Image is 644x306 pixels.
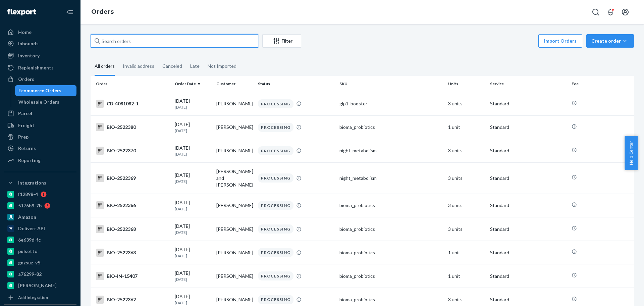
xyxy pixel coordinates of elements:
[445,92,487,115] td: 3 units
[214,92,255,115] td: [PERSON_NAME]
[18,145,36,152] div: Returns
[4,50,76,61] a: Inventory
[175,128,211,134] p: [DATE]
[490,202,566,209] p: Standard
[4,294,76,302] a: Add Integration
[175,270,211,282] div: [DATE]
[96,296,169,304] div: BIO-2522362
[172,76,214,92] th: Order Date
[18,214,36,220] div: Amazon
[258,146,293,155] div: PROCESSING
[4,177,76,188] button: Integrations
[4,27,76,38] a: Home
[4,200,76,211] a: 5176b9-7b
[214,162,255,194] td: [PERSON_NAME] and [PERSON_NAME]
[18,202,42,209] div: 5176b9-7b
[258,295,293,304] div: PROCESSING
[18,191,38,198] div: f12898-4
[258,201,293,210] div: PROCESSING
[214,241,255,264] td: [PERSON_NAME]
[4,62,76,73] a: Replenishments
[18,248,38,255] div: pulsetto
[175,293,211,306] div: [DATE]
[18,87,61,94] div: Ecommerce Orders
[18,259,40,266] div: gnzsuz-v5
[258,248,293,257] div: PROCESSING
[214,115,255,139] td: [PERSON_NAME]
[487,76,569,92] th: Service
[91,8,114,15] a: Orders
[490,296,566,303] p: Standard
[18,29,32,36] div: Home
[4,132,76,142] a: Prep
[339,273,443,279] div: bioma_probiotics
[538,34,582,48] button: Import Orders
[4,235,76,245] a: 6e639d-fc
[490,124,566,131] p: Standard
[175,98,211,110] div: [DATE]
[175,229,211,235] p: [DATE]
[258,99,293,108] div: PROCESSING
[15,97,77,107] a: Wholesale Orders
[18,271,42,277] div: a76299-82
[175,178,211,184] p: [DATE]
[490,175,566,182] p: Standard
[95,57,115,76] div: All orders
[175,199,211,212] div: [DATE]
[190,57,200,75] div: Late
[339,226,443,233] div: bioma_probiotics
[4,189,76,200] a: f12898-4
[18,64,54,71] div: Replenishments
[18,110,32,117] div: Parcel
[175,151,211,157] p: [DATE]
[91,76,172,92] th: Order
[625,136,638,170] span: Help Center
[258,224,293,234] div: PROCESSING
[175,300,211,306] p: [DATE]
[490,226,566,233] p: Standard
[91,34,258,48] input: Search orders
[490,273,566,279] p: Standard
[258,173,293,183] div: PROCESSING
[445,115,487,139] td: 1 unit
[339,124,443,131] div: bioma_probiotics
[339,147,443,154] div: night_metabolism
[4,108,76,119] a: Parcel
[255,76,337,92] th: Status
[4,212,76,222] a: Amazon
[216,81,253,87] div: Customer
[18,134,29,140] div: Prep
[18,99,59,105] div: Wholesale Orders
[4,38,76,49] a: Inbounds
[96,147,169,155] div: BIO-2522370
[4,257,76,268] a: gnzsuz-v5
[4,74,76,85] a: Orders
[4,155,76,166] a: Reporting
[175,206,211,212] p: [DATE]
[175,172,211,184] div: [DATE]
[214,217,255,241] td: [PERSON_NAME]
[18,40,39,47] div: Inbounds
[339,202,443,209] div: bioma_probiotics
[262,34,301,48] button: Filter
[589,5,602,19] button: Open Search Box
[4,143,76,154] a: Returns
[445,194,487,217] td: 3 units
[445,76,487,92] th: Units
[18,295,48,300] div: Add Integration
[569,76,634,92] th: Fee
[96,100,169,108] div: CB-4081082-1
[490,100,566,107] p: Standard
[63,5,76,19] button: Close Navigation
[591,38,629,44] div: Create order
[214,139,255,162] td: [PERSON_NAME]
[123,57,154,75] div: Invalid address
[162,57,182,75] div: Canceled
[445,162,487,194] td: 3 units
[214,194,255,217] td: [PERSON_NAME]
[445,217,487,241] td: 3 units
[586,34,634,48] button: Create order
[4,120,76,131] a: Freight
[96,123,169,131] div: BIO-2522380
[339,100,443,107] div: glp1_booster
